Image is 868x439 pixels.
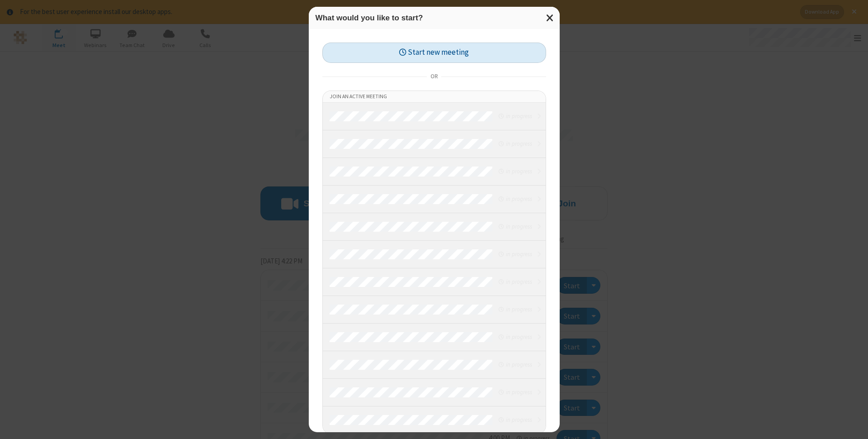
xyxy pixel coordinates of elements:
em: in progress [499,388,532,396]
em: in progress [499,305,532,314]
em: in progress [499,415,532,424]
em: in progress [499,333,532,341]
em: in progress [499,167,532,176]
em: in progress [499,139,532,148]
em: in progress [499,222,532,231]
li: Join an active meeting [323,91,546,103]
em: in progress [499,195,532,203]
button: Start new meeting [322,43,546,63]
em: in progress [499,250,532,258]
h3: What would you like to start? [316,14,553,22]
button: Close modal [541,7,560,29]
em: in progress [499,112,532,120]
em: in progress [499,277,532,286]
span: or [427,70,441,83]
em: in progress [499,360,532,369]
